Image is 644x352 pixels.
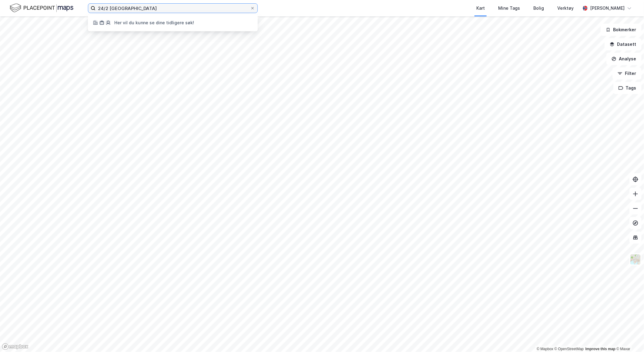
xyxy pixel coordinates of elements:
[606,53,642,65] button: Analyse
[585,347,615,351] a: Improve this map
[498,5,520,12] div: Mine Tags
[613,82,642,94] button: Tags
[601,24,642,36] button: Bokmerker
[96,4,250,13] input: Søk på adresse, matrikkel, gårdeiere, leietakere eller personer
[612,67,642,80] button: Filter
[2,343,29,350] a: Mapbox homepage
[114,19,194,26] div: Her vil du kunne se dine tidligere søk!
[614,323,644,352] iframe: Chat Widget
[630,254,641,265] img: Z
[537,347,553,351] a: Mapbox
[614,323,644,352] div: Kontrollprogram for chat
[557,5,574,12] div: Verktøy
[476,5,485,12] div: Kart
[605,38,642,50] button: Datasett
[555,347,584,351] a: OpenStreetMap
[10,3,73,13] img: logo.f888ab2527a4732fd821a326f86c7f29.svg
[533,5,544,12] div: Bolig
[590,5,625,12] div: [PERSON_NAME]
